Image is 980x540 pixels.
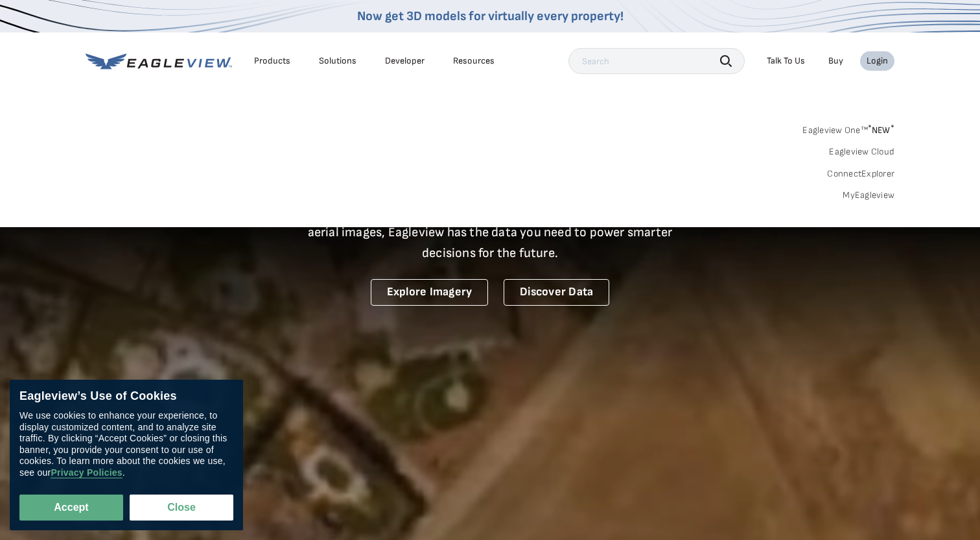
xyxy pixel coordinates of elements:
a: ConnectExplorer [827,168,894,180]
button: Accept [19,495,123,521]
button: Close [130,495,233,521]
div: Resources [453,55,495,67]
a: MyEagleview [843,190,894,201]
div: Login [867,55,888,67]
a: Privacy Policies [51,467,122,478]
div: Solutions [319,55,356,67]
a: Eagleview Cloud [829,146,894,158]
a: Developer [385,55,425,67]
input: Search [568,48,745,74]
a: Buy [828,55,843,67]
span: NEW [868,125,894,136]
a: Now get 3D models for virtually every property! [357,8,624,24]
div: We use cookies to enhance your experience, to display customized content, and to analyze site tra... [19,410,233,478]
a: Eagleview One™*NEW* [802,121,894,136]
div: Eagleview’s Use of Cookies [19,389,233,404]
div: Products [254,55,290,67]
div: Talk To Us [767,55,805,67]
a: Discover Data [504,279,609,306]
a: Explore Imagery [371,279,489,306]
p: A new era starts here. Built on more than 3.5 billion high-resolution aerial images, Eagleview ha... [292,201,688,264]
